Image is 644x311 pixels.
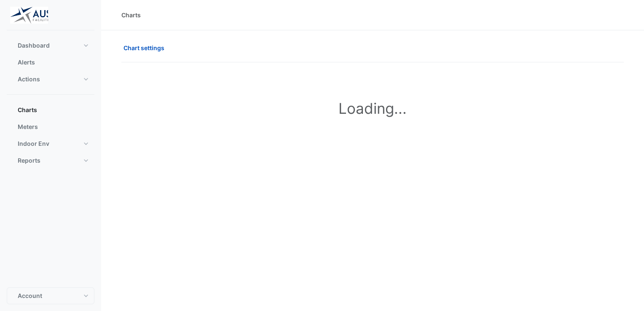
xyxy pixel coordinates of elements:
[7,287,94,304] button: Account
[18,106,37,114] span: Charts
[10,7,48,24] img: Company Logo
[18,123,38,131] span: Meters
[18,139,49,148] span: Indoor Env
[18,75,40,83] span: Actions
[123,43,164,52] span: Chart settings
[121,40,170,55] button: Chart settings
[18,292,42,300] span: Account
[7,118,94,135] button: Meters
[7,37,94,54] button: Dashboard
[140,99,605,117] h1: Loading...
[7,102,94,118] button: Charts
[7,152,94,169] button: Reports
[7,135,94,152] button: Indoor Env
[7,71,94,88] button: Actions
[121,11,141,19] div: Charts
[18,58,35,67] span: Alerts
[18,156,40,165] span: Reports
[7,54,94,71] button: Alerts
[18,41,50,50] span: Dashboard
